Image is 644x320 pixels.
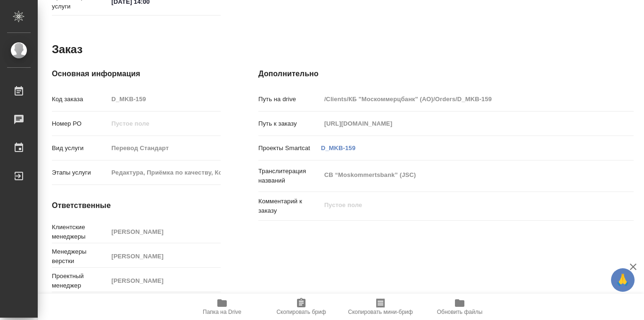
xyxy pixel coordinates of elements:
[611,268,635,292] button: 🙏
[52,168,108,177] p: Этапы услуги
[341,294,420,320] button: Скопировать мини-бриф
[420,294,499,320] button: Обновить файлы
[321,117,603,130] input: Пустое поле
[52,272,108,290] p: Проектный менеджер
[108,274,221,288] input: Пустое поле
[52,68,221,80] h4: Основная информация
[258,68,634,80] h4: Дополнительно
[108,92,221,106] input: Пустое поле
[108,141,221,155] input: Пустое поле
[615,270,631,290] span: 🙏
[276,309,326,315] span: Скопировать бриф
[52,144,108,153] p: Вид услуги
[108,166,221,179] input: Пустое поле
[52,223,108,241] p: Клиентские менеджеры
[321,92,603,106] input: Пустое поле
[321,167,603,183] textarea: CB “Moskommertsbank” (JSC)
[52,200,221,211] h4: Ответственные
[108,225,221,239] input: Пустое поле
[437,309,483,315] span: Обновить файлы
[203,309,241,315] span: Папка на Drive
[258,167,321,185] p: Транслитерация названий
[52,42,83,57] h2: Заказ
[108,249,221,263] input: Пустое поле
[321,144,355,152] a: D_MKB-159
[262,294,341,320] button: Скопировать бриф
[52,119,108,128] p: Номер РО
[348,309,413,315] span: Скопировать мини-бриф
[182,294,262,320] button: Папка на Drive
[258,144,321,153] p: Проекты Smartcat
[258,197,321,216] p: Комментарий к заказу
[52,95,108,104] p: Код заказа
[258,95,321,104] p: Путь на drive
[258,119,321,128] p: Путь к заказу
[52,247,108,266] p: Менеджеры верстки
[108,117,221,130] input: Пустое поле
